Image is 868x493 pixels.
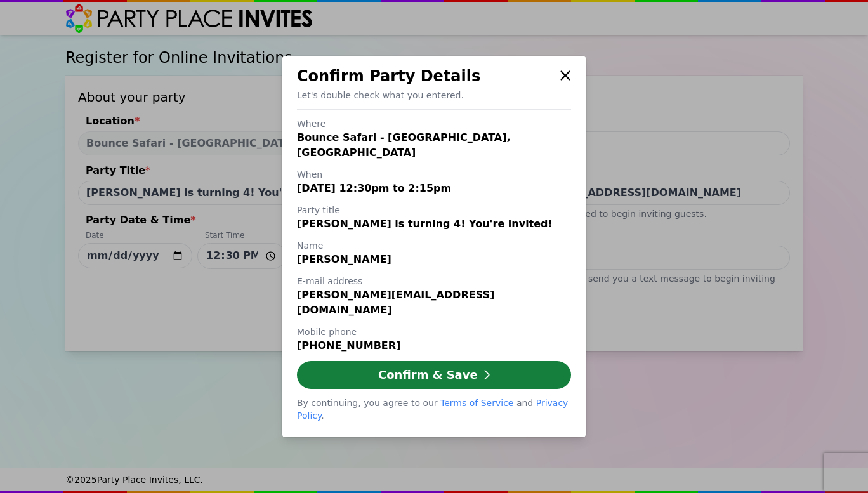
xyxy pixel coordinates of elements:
div: [PHONE_NUMBER] [297,338,571,353]
div: By continuing, you agree to our and . [297,397,571,422]
div: [PERSON_NAME][EMAIL_ADDRESS][DOMAIN_NAME] [297,287,571,318]
div: Bounce Safari - [GEOGRAPHIC_DATA], [GEOGRAPHIC_DATA] [297,130,571,161]
div: [PERSON_NAME] is turning 4! You're invited! [297,216,571,232]
a: Terms of Service [440,398,513,408]
h3: Where [297,117,571,130]
p: Let's double check what you entered. [297,89,571,102]
h3: Mobile phone [297,325,571,338]
h3: Party title [297,204,571,216]
button: Confirm & Save [297,361,571,389]
h3: Name [297,239,571,252]
h3: When [297,168,571,181]
div: [DATE] 12:30pm to 2:15pm [297,181,571,196]
h3: E-mail address [297,275,571,287]
div: [PERSON_NAME] [297,252,571,267]
div: Confirm Party Details [297,66,555,86]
